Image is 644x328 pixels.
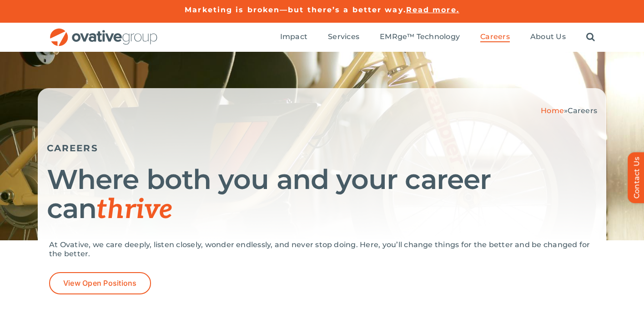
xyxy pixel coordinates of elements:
[480,32,510,41] span: Careers
[185,5,406,14] a: Marketing is broken—but there’s a better way.
[47,143,597,154] h5: CAREERS
[380,32,460,42] a: EMRge™ Technology
[328,32,359,41] span: Services
[541,106,597,115] span: »
[380,32,460,41] span: EMRge™ Technology
[586,32,595,42] a: Search
[328,32,359,42] a: Services
[49,272,151,294] a: View Open Positions
[280,32,307,42] a: Impact
[480,32,510,42] a: Careers
[96,194,172,226] span: thrive
[49,240,595,258] p: At Ovative, we care deeply, listen closely, wonder endlessly, and never stop doing. Here, you’ll ...
[63,279,137,288] span: View Open Positions
[530,32,566,41] span: About Us
[47,165,597,224] h1: Where both you and your career can
[280,23,595,52] nav: Menu
[568,106,597,115] span: Careers
[541,106,564,115] a: Home
[530,32,566,42] a: About Us
[280,32,307,41] span: Impact
[406,5,459,14] a: Read more.
[49,27,158,36] a: OG_Full_horizontal_RGB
